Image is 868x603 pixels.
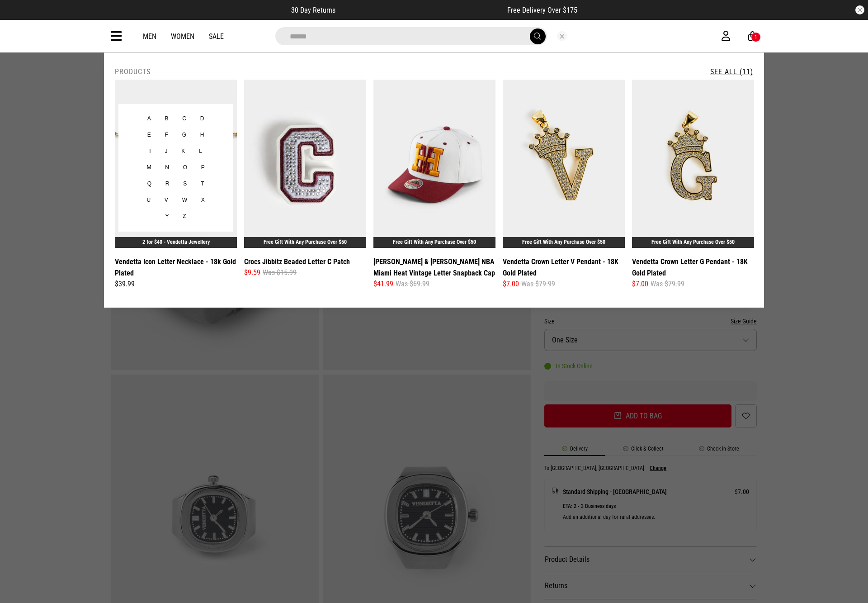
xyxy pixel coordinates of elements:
[142,239,210,245] a: 2 for $40 - Vendetta Jewellery
[244,256,350,267] a: Crocs Jibbitz Beaded Letter C Patch
[194,192,212,209] button: X
[141,176,159,192] button: Q
[393,239,476,245] a: Free Gift With Any Purchase Over $50
[557,31,567,41] button: Close search
[192,143,209,160] button: L
[632,80,754,248] img: Vendetta Crown Letter G Pendant - 18k Gold Plated in Gold
[193,127,211,143] button: H
[194,176,211,192] button: T
[264,239,347,245] a: Free Gift With Any Purchase Over $50
[175,127,193,143] button: G
[373,80,495,248] img: Mitchell & Ness Nba Miami Heat Vintage Letter Snapback Cap in White
[159,209,176,225] button: Y
[115,279,237,290] div: $39.99
[158,160,176,176] button: N
[651,239,735,245] a: Free Gift With Any Purchase Over $50
[193,111,211,127] button: D
[209,32,224,41] a: Sale
[503,80,625,248] img: Vendetta Crown Letter V Pendant - 18k Gold Plated in Gold
[175,192,194,209] button: W
[194,160,212,176] button: P
[115,80,237,248] img: Vendetta Icon Letter Necklace - 18k Gold Plated in Gold
[176,176,194,192] button: S
[373,256,495,279] a: [PERSON_NAME] & [PERSON_NAME] NBA Miami Heat Vintage Letter Snapback Cap
[175,143,192,160] button: K
[710,67,753,76] a: See All (11)
[263,267,297,278] span: Was $15.99
[244,267,260,278] span: $9.59
[115,256,237,279] a: Vendetta Icon Letter Necklace - 18k Gold Plated
[159,176,176,192] button: R
[244,80,366,248] img: Crocs Jibbitz Beaded Letter C Patch in Multi
[748,32,757,41] a: 1
[632,256,754,279] a: Vendetta Crown Letter G Pendant - 18K Gold Plated
[158,127,175,143] button: F
[171,32,194,41] a: Women
[507,6,577,14] span: Free Delivery Over $175
[176,160,194,176] button: O
[158,143,175,160] button: J
[503,256,625,279] a: Vendetta Crown Letter V Pendant - 18K Gold Plated
[521,279,555,290] span: Was $79.99
[140,192,157,209] button: U
[632,279,648,290] span: $7.00
[291,6,335,14] span: 30 Day Returns
[651,279,684,290] span: Was $79.99
[141,127,158,143] button: E
[140,160,158,176] button: M
[158,192,175,209] button: V
[175,111,193,127] button: C
[522,239,605,245] a: Free Gift With Any Purchase Over $50
[354,5,489,14] iframe: Customer reviews powered by Trustpilot
[158,111,176,127] button: B
[142,143,158,160] button: I
[7,4,34,31] button: Open LiveChat chat widget
[115,67,151,76] h2: Products
[143,32,156,41] a: Men
[141,111,158,127] button: A
[396,279,429,290] span: Was $69.99
[373,279,393,290] span: $41.99
[503,279,519,290] span: $7.00
[176,209,193,225] button: Z
[755,34,757,40] div: 1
